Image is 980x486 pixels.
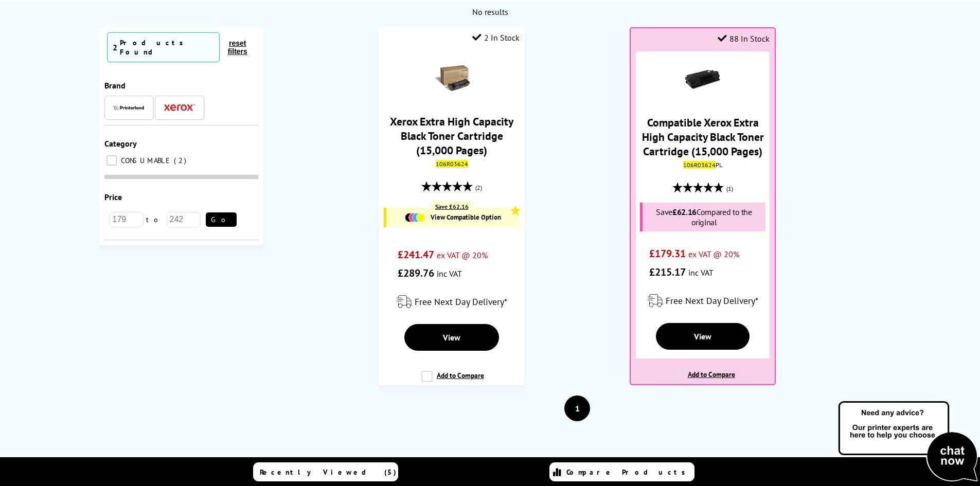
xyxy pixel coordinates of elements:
[384,287,519,316] div: modal_delivery
[430,201,474,212] div: Save £62.16
[118,156,173,165] span: CONSUMABLE
[836,400,980,484] img: Open Live Chat window
[206,212,237,227] button: Go
[120,38,214,57] div: Products Found
[144,215,167,224] span: to
[104,80,126,91] span: Brand
[106,155,117,166] input: CONSUMABLE 2
[566,467,691,477] span: Compare Products
[666,295,758,307] span: Free Next Day Delivery*
[642,115,764,158] a: Compatible Xerox Extra High Capacity Black Toner Cartridge (15,000 Pages)
[113,7,867,17] div: No results
[688,267,714,278] span: inc VAT
[398,266,434,280] span: £289.76
[405,213,425,222] img: Cartridges
[636,286,769,315] div: modal_delivery
[434,61,470,97] img: Xerox-106R03624-Small.gif
[672,207,697,217] span: £62.16
[421,371,484,390] label: Add to Compare
[726,179,733,199] span: (1)
[649,247,686,260] span: £179.31
[443,332,460,343] span: View
[472,32,520,43] div: 2 In Stock
[113,105,144,110] img: Printerland
[685,62,721,98] img: K18340ZA-small.gif
[390,114,513,157] a: Xerox Extra High Capacity Black Toner Cartridge (15,000 Pages)
[649,265,686,279] span: £215.17
[104,138,137,149] span: Category
[391,213,514,222] a: View Compatible Option
[718,33,770,44] div: 88 In Stock
[431,213,501,222] span: View Compatible Option
[688,249,739,259] span: ex VAT @ 20%
[683,161,716,169] mark: 106R03624
[260,467,397,477] span: Recently Viewed (5)
[638,161,767,169] div: PL
[404,324,499,351] a: View
[694,331,711,341] span: View
[220,39,256,56] button: reset filters
[164,104,195,111] img: Xerox
[167,212,201,227] input: 242
[110,212,144,227] input: 179
[113,42,117,52] span: 2
[437,268,462,279] span: inc VAT
[656,323,750,350] a: View
[174,156,189,165] span: 2
[475,178,482,197] span: (2)
[436,160,468,168] mark: 106R03624
[549,462,694,481] a: Compare Products
[104,192,122,202] span: Price
[640,203,765,231] div: Save Compared to the original
[253,462,398,481] a: Recently Viewed (5)
[415,296,507,308] span: Free Next Day Delivery*
[398,248,434,261] span: £241.47
[672,370,735,389] label: Add to Compare
[437,250,488,260] span: ex VAT @ 20%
